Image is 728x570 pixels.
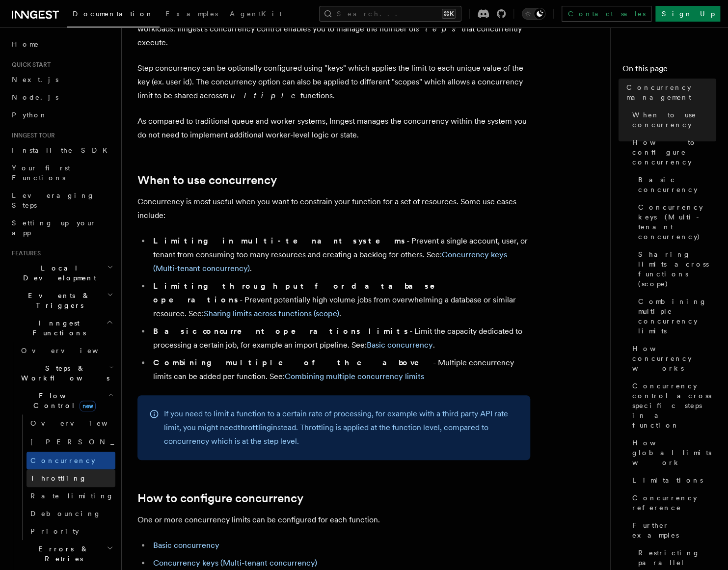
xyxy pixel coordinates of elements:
span: Leveraging Steps [12,191,95,209]
span: Throttling [30,474,87,482]
span: Concurrency [30,457,95,464]
a: Examples [160,3,224,27]
span: Documentation [73,10,154,18]
span: How to configure concurrency [632,137,716,167]
button: Events & Triggers [8,287,115,314]
strong: Limiting in multi-tenant systems [153,236,406,245]
span: Steps & Workflows [17,363,109,383]
a: Overview [17,342,115,359]
button: Steps & Workflows [17,359,115,387]
span: Setting up your app [12,219,96,237]
a: Next.js [8,71,115,88]
button: Flow Controlnew [17,387,115,414]
a: Concurrency [27,452,115,469]
a: Basic concurrency [367,340,433,350]
div: Flow Controlnew [17,414,115,540]
a: Sign Up [655,6,720,22]
span: Quick start [8,61,51,69]
span: How concurrency works [632,344,716,373]
a: Priority [27,522,115,540]
a: Debouncing [27,505,115,522]
a: Further examples [628,516,716,544]
a: Rate limiting [27,487,115,505]
span: Inngest Functions [8,318,106,338]
span: When to use concurrency [632,110,716,130]
strong: Combining multiple of the above [153,358,433,367]
a: Limitations [628,471,716,489]
span: Debouncing [30,510,101,517]
span: Concurrency management [626,82,716,102]
span: Local Development [8,263,107,283]
a: Leveraging Steps [8,187,115,214]
span: Further examples [632,520,716,540]
a: Sharing limits across functions (scope) [204,309,339,318]
span: Overview [30,419,132,427]
span: Limitations [632,475,703,485]
span: AgentKit [230,10,282,18]
span: Install the SDK [12,146,113,154]
span: Errors & Retries [17,544,107,564]
em: steps [416,24,461,33]
span: Overview [21,347,122,354]
h4: On this page [622,63,716,79]
a: How global limits work [628,434,716,471]
span: Node.js [12,93,58,101]
a: Concurrency control across specific steps in a function [628,377,716,434]
a: How concurrency works [628,340,716,377]
span: Sharing limits across functions (scope) [638,249,716,289]
p: One or more concurrency limits can be configured for each function. [137,513,530,527]
p: As compared to traditional queue and worker systems, Inngest manages the concurrency within the s... [137,114,530,142]
a: Overview [27,414,115,432]
strong: Limiting throughput for database operations [153,281,449,304]
span: Concurrency control across specific steps in a function [632,381,716,430]
button: Local Development [8,259,115,287]
span: [PERSON_NAME] [30,438,174,446]
p: Limiting concurrency in systems is an important tool for correctly managing computing resources a... [137,8,530,50]
p: Step concurrency can be optionally configured using "keys" which applies the limit to each unique... [137,61,530,103]
a: Concurrency reference [628,489,716,516]
kbd: ⌘K [442,9,456,19]
li: - Prevent potentially high volume jobs from overwhelming a database or similar resource. See: . [150,279,530,321]
span: Examples [165,10,218,18]
li: - Prevent a single account, user, or tenant from consuming too many resources and creating a back... [150,234,530,275]
span: Events & Triggers [8,291,107,310]
a: Documentation [67,3,160,27]
a: Combining multiple concurrency limits [285,372,424,381]
a: Contact sales [562,6,651,22]
a: Throttling [27,469,115,487]
li: - Multiple concurrency limits can be added per function. See: [150,356,530,383]
a: Concurrency management [622,79,716,106]
span: Basic concurrency [638,175,716,194]
li: - Limit the capacity dedicated to processing a certain job, for example an import pipeline. See: . [150,325,530,352]
a: How to configure concurrency [628,134,716,171]
a: When to use concurrency [137,173,277,187]
span: Combining multiple concurrency limits [638,297,716,336]
button: Search...⌘K [319,6,461,22]
a: Your first Functions [8,159,115,187]
a: Sharing limits across functions (scope) [634,245,716,293]
a: Home [8,35,115,53]
p: If you need to limit a function to a certain rate of processing, for example with a third party A... [164,407,518,448]
span: new [80,401,96,411]
span: Concurrency keys (Multi-tenant concurrency) [638,202,716,242]
a: How to configure concurrency [137,491,303,505]
span: Your first Functions [12,164,70,182]
em: multiple [222,91,300,100]
span: Priority [30,527,79,535]
button: Inngest Functions [8,314,115,342]
button: Toggle dark mode [522,8,545,20]
p: Concurrency is most useful when you want to constrain your function for a set of resources. Some ... [137,195,530,222]
a: Python [8,106,115,124]
a: Install the SDK [8,141,115,159]
span: How global limits work [632,438,716,467]
span: Home [12,39,39,49]
a: When to use concurrency [628,106,716,134]
a: Node.js [8,88,115,106]
a: Basic concurrency [153,541,219,550]
button: Errors & Retries [17,540,115,568]
a: Concurrency keys (Multi-tenant concurrency) [153,558,317,568]
a: AgentKit [224,3,288,27]
span: Features [8,249,41,257]
span: Concurrency reference [632,493,716,513]
span: Rate limiting [30,492,114,500]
